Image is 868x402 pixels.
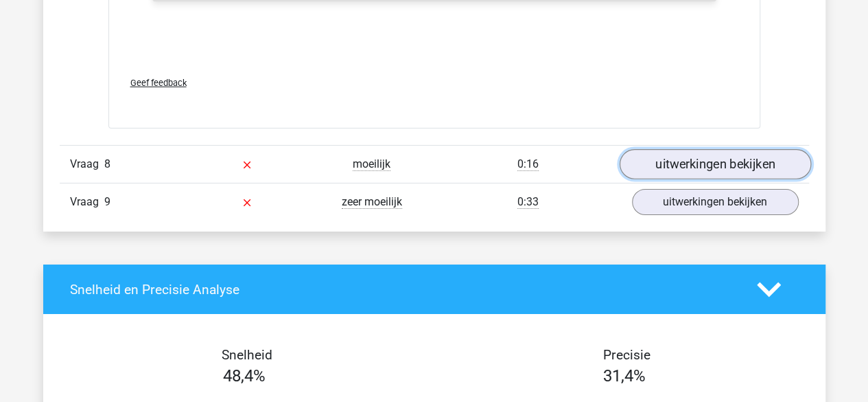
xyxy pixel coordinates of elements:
[450,347,804,363] h4: Precisie
[603,366,646,386] span: 31,4%
[104,195,110,208] span: 9
[70,282,736,298] h4: Snelheid en Precisie Analyse
[130,78,187,88] span: Geef feedback
[517,195,539,209] span: 0:33
[632,189,799,215] a: uitwerkingen bekijken
[70,347,424,363] h4: Snelheid
[517,157,539,171] span: 0:16
[70,194,104,210] span: Vraag
[223,366,266,386] span: 48,4%
[104,157,110,170] span: 8
[70,156,104,172] span: Vraag
[619,150,810,180] a: uitwerkingen bekijken
[353,157,390,171] span: moeilijk
[342,195,402,209] span: zeer moeilijk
